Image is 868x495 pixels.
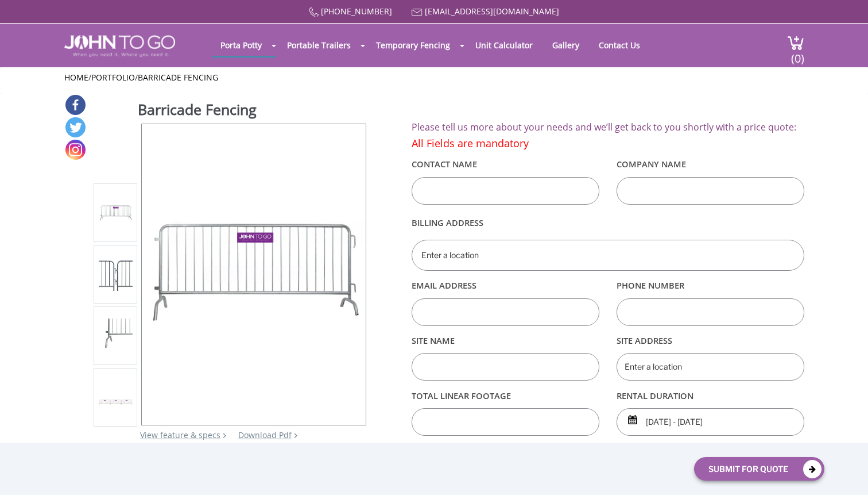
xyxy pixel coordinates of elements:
label: Total linear footage [412,386,599,405]
img: JOHN to go [64,35,175,57]
label: Site Address [617,331,804,350]
a: Portfolio [91,72,135,83]
a: Temporary Fencing [367,34,459,56]
a: Portable Trailers [278,34,359,56]
button: Submit For Quote [694,457,824,481]
span: (0) [790,41,804,66]
img: Product [99,319,133,352]
a: Home [64,72,88,83]
a: Gallery [544,34,588,56]
input: Enter a location [412,240,804,271]
label: check if applicable: [548,441,668,458]
a: [PHONE_NUMBER] [321,6,392,17]
a: Contact Us [590,34,649,56]
button: Live Chat [822,449,868,495]
label: Company Name [617,155,804,174]
label: Contact Name [412,155,599,174]
input: Enter a location [617,353,804,381]
h4: All Fields are mandatory [412,138,804,149]
label: rental duration [617,386,804,405]
img: Mail [412,9,423,16]
input: Start date | End date [617,408,804,436]
a: Porta Potty [212,34,270,56]
a: Facebook [65,95,86,115]
label: Email Address [412,276,599,296]
label: Billing Address [412,209,804,237]
a: Twitter [65,117,86,137]
img: chevron.png [294,433,297,438]
ul: / / [64,72,804,83]
a: Download Pdf [238,429,292,440]
a: Instagram [65,140,86,160]
a: View feature & specs [140,429,220,440]
a: [EMAIL_ADDRESS][DOMAIN_NAME] [425,6,559,17]
h1: Barricade Fencing [138,99,367,122]
img: Product [99,400,133,405]
img: Product [142,199,366,350]
label: Site Name [412,331,599,350]
a: Barricade Fencing [138,72,218,83]
label: 60’ TRUCK/TRAILER ACCESSIBILITY AT SITE? [412,441,531,470]
a: Unit Calculator [467,34,541,56]
img: Product [99,257,133,291]
img: Product [99,202,133,224]
label: Phone Number [617,276,804,296]
img: right arrow icon [223,433,226,438]
img: cart a [787,35,804,51]
h2: Please tell us more about your needs and we’ll get back to you shortly with a price quote: [412,122,804,133]
img: Call [309,7,319,17]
